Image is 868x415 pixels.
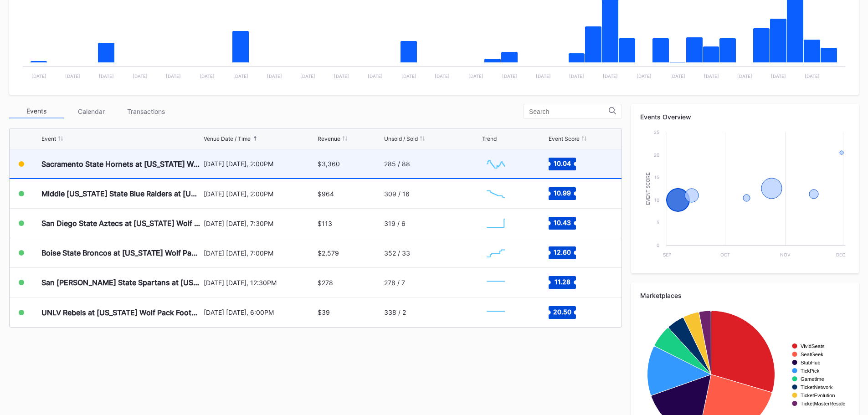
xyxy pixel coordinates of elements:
[646,172,651,205] text: Event Score
[318,279,333,287] div: $278
[801,352,823,357] text: SeatGeek
[657,220,659,225] text: 5
[554,159,571,167] text: 10.04
[720,252,730,257] text: Oct
[31,73,46,79] text: [DATE]
[318,135,340,142] div: Revenue
[65,73,80,79] text: [DATE]
[401,73,416,79] text: [DATE]
[384,220,406,227] div: 319 / 6
[300,73,315,79] text: [DATE]
[737,73,752,79] text: [DATE]
[502,73,517,79] text: [DATE]
[204,160,316,168] div: [DATE] [DATE], 2:00PM
[318,220,332,227] div: $113
[482,182,509,205] svg: Chart title
[801,360,821,365] text: StubHub
[318,308,330,316] div: $39
[384,249,410,257] div: 352 / 33
[704,73,719,79] text: [DATE]
[640,113,850,121] div: Events Overview
[384,190,410,198] div: 309 / 16
[204,190,316,198] div: [DATE] [DATE], 2:00PM
[318,160,340,168] div: $3,360
[801,401,845,406] text: TicketMasterResale
[801,376,824,382] text: Gametime
[801,343,825,349] text: VividSeats
[482,135,497,142] div: Trend
[204,308,316,316] div: [DATE] [DATE], 6:00PM
[468,73,483,79] text: [DATE]
[554,278,570,286] text: 11.28
[482,301,509,324] svg: Chart title
[654,174,659,180] text: 15
[435,73,450,79] text: [DATE]
[603,73,618,79] text: [DATE]
[41,219,201,228] div: San Diego State Aztecs at [US_STATE] Wolf Pack Football
[41,308,201,317] div: UNLV Rebels at [US_STATE] Wolf Pack Football
[384,135,418,142] div: Unsold / Sold
[118,104,173,118] div: Transactions
[482,241,509,264] svg: Chart title
[204,249,316,257] div: [DATE] [DATE], 7:00PM
[554,248,571,256] text: 12.60
[233,73,248,79] text: [DATE]
[482,271,509,294] svg: Chart title
[267,73,282,79] text: [DATE]
[553,307,571,315] text: 20.50
[334,73,349,79] text: [DATE]
[801,393,835,398] text: TicketEvolution
[654,197,659,203] text: 10
[771,73,786,79] text: [DATE]
[836,252,845,257] text: Dec
[9,104,64,118] div: Events
[166,73,181,79] text: [DATE]
[549,135,580,142] div: Event Score
[529,108,609,115] input: Search
[637,73,652,79] text: [DATE]
[41,159,201,169] div: Sacramento State Hornets at [US_STATE] Wolf Pack Football
[640,128,850,264] svg: Chart title
[384,308,406,316] div: 338 / 2
[64,104,118,118] div: Calendar
[663,252,671,257] text: Sep
[801,368,820,374] text: TickPick
[654,129,659,135] text: 25
[805,73,820,79] text: [DATE]
[133,73,148,79] text: [DATE]
[200,73,215,79] text: [DATE]
[554,189,571,197] text: 10.99
[801,384,833,390] text: TicketNetwork
[99,73,114,79] text: [DATE]
[536,73,551,79] text: [DATE]
[318,190,334,198] div: $964
[654,152,659,158] text: 20
[41,189,201,198] div: Middle [US_STATE] State Blue Raiders at [US_STATE] Wolf Pack
[670,73,685,79] text: [DATE]
[204,220,316,227] div: [DATE] [DATE], 7:30PM
[318,249,339,257] div: $2,579
[569,73,584,79] text: [DATE]
[640,292,850,299] div: Marketplaces
[482,153,509,175] svg: Chart title
[554,219,571,226] text: 10.43
[204,135,251,142] div: Venue Date / Time
[41,135,56,142] div: Event
[41,278,201,287] div: San [PERSON_NAME] State Spartans at [US_STATE] Wolf Pack Football
[204,279,316,287] div: [DATE] [DATE], 12:30PM
[780,252,791,257] text: Nov
[384,160,410,168] div: 285 / 88
[384,279,405,287] div: 278 / 7
[41,248,201,257] div: Boise State Broncos at [US_STATE] Wolf Pack Football (Rescheduled from 10/25)
[657,242,659,248] text: 0
[368,73,383,79] text: [DATE]
[482,212,509,235] svg: Chart title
